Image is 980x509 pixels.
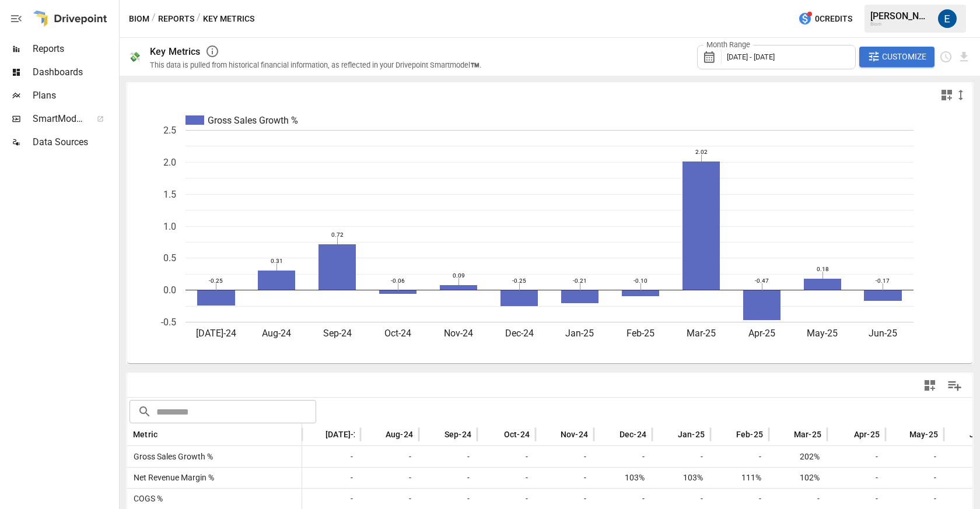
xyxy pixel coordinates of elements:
span: - [349,468,355,488]
text: -0.17 [876,278,890,284]
span: 202% [798,447,821,467]
span: 111% [740,468,763,488]
span: COGS % [129,494,163,503]
text: -0.10 [633,278,647,284]
span: 0 Credits [815,12,852,26]
span: Feb-25 [736,429,763,440]
text: Jan-25 [565,328,594,339]
text: May-25 [807,328,838,339]
span: - [407,447,413,467]
img: Ellyn Stastny [938,9,957,28]
span: - [932,447,938,467]
button: Sort [427,426,443,443]
button: Sort [892,426,908,443]
span: - [582,468,588,488]
span: Net Revenue Margin % [129,473,214,482]
text: Mar-25 [687,328,716,339]
button: Sort [719,426,735,443]
span: [DATE]-24 [325,429,363,440]
text: 0.5 [163,252,176,264]
span: - [582,489,588,509]
button: Sort [487,426,503,443]
div: Key Metrics [150,46,201,57]
span: Dec-24 [619,429,646,440]
text: Sep-24 [323,328,352,339]
span: - [932,489,938,509]
div: This data is pulled from historical financial information, as reflected in your Drivepoint Smartm... [150,61,481,69]
span: - [582,447,588,467]
span: Dashboards [33,65,117,79]
span: - [466,489,471,509]
button: Sort [836,426,853,443]
span: Mar-25 [794,429,821,440]
button: Sort [660,426,677,443]
text: -0.25 [209,278,223,284]
text: 2.5 [163,125,176,136]
span: - [524,468,530,488]
text: Jun-25 [869,328,897,339]
span: Nov-24 [561,429,588,440]
text: -0.06 [391,278,405,284]
span: - [757,489,763,509]
div: [PERSON_NAME] [870,10,931,22]
text: Gross Sales Growth % [208,115,298,126]
span: Customize [882,50,926,64]
span: ™ [83,110,92,125]
span: Data Sources [33,135,117,149]
text: -0.5 [161,317,176,328]
div: Biom [870,22,931,27]
button: Biom [129,12,149,26]
text: Nov-24 [444,328,473,339]
span: Metric [133,429,157,440]
span: - [349,489,355,509]
span: Gross Sales Growth % [129,452,213,461]
div: 💸 [129,51,141,62]
text: Oct-24 [384,328,411,339]
span: - [640,489,646,509]
text: 2.02 [695,149,708,155]
button: Sort [159,426,175,443]
span: [DATE] - [DATE] [727,52,775,61]
button: Reports [158,12,194,26]
button: Schedule report [939,50,953,64]
button: Download report [957,50,971,64]
text: 1.0 [163,221,176,232]
button: Sort [543,426,559,443]
span: - [466,468,471,488]
span: - [640,447,646,467]
button: Ellyn Stastny [931,2,964,35]
span: - [349,447,355,467]
span: Aug-24 [386,429,413,440]
button: Sort [308,426,324,443]
text: -0.47 [755,278,769,284]
span: - [466,447,471,467]
span: 103% [681,468,705,488]
span: - [874,447,880,467]
span: Apr-25 [854,429,880,440]
button: Sort [602,426,618,443]
div: / [152,12,156,26]
button: Customize [859,47,935,68]
span: - [524,447,530,467]
button: Sort [368,426,384,443]
text: 0.0 [163,285,176,296]
span: - [757,447,763,467]
text: Feb-25 [626,328,654,339]
text: 1.5 [163,189,176,200]
span: - [524,489,530,509]
span: - [699,489,705,509]
div: / [197,12,201,26]
button: Manage Columns [942,373,968,399]
span: May-25 [909,429,938,440]
svg: A chart. [127,107,964,363]
span: Reports [33,42,117,56]
text: 0.31 [271,258,283,264]
label: Month Range [703,40,753,50]
span: 102% [798,468,821,488]
text: -0.21 [573,278,587,284]
button: Sort [776,426,793,443]
span: Oct-24 [504,429,530,440]
span: - [874,489,880,509]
